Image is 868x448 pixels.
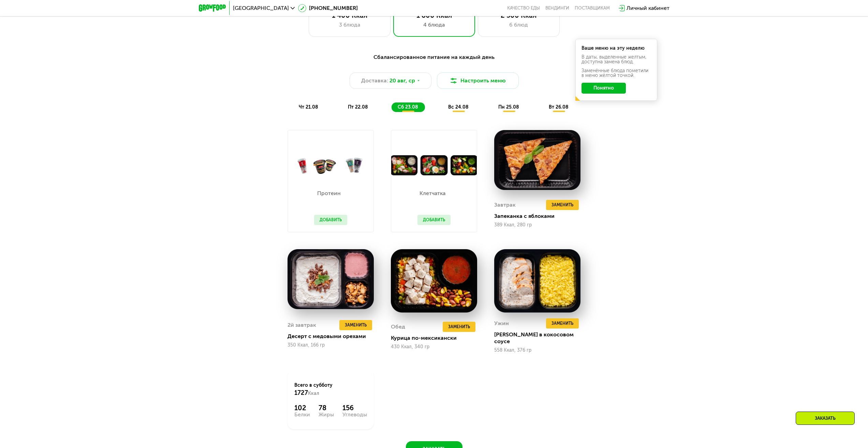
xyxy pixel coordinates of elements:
[582,68,651,78] div: Заменённые блюда пометили в меню жёлтой точкой.
[288,320,316,330] div: 2й завтрак
[546,318,579,329] button: Заменить
[498,104,519,110] span: пн 25.08
[551,202,573,208] span: Заменить
[417,191,447,196] p: Клетчатка
[288,342,374,348] div: 350 Ккал, 166 гр
[345,322,367,329] span: Заменить
[400,21,468,29] div: 4 блюда
[232,53,636,62] div: Сбалансированное питание на каждый день
[494,222,580,228] div: 389 Ккал, 280 гр
[443,322,475,332] button: Заменить
[437,73,519,89] button: Настроить меню
[391,335,483,341] div: Курица по-мексикански
[348,104,368,110] span: пт 22.08
[361,77,388,85] span: Доставка:
[294,412,310,417] div: Белки
[288,333,379,340] div: Десерт с медовыми орехами
[398,104,418,110] span: сб 23.08
[485,21,553,29] div: 6 блюд
[494,213,586,220] div: Запеканка с яблоками
[314,191,344,196] p: Протеин
[391,344,477,350] div: 430 Ккал, 340 гр
[551,320,573,327] span: Заменить
[575,5,610,11] div: поставщикам
[582,46,651,51] div: Ваше меню на эту неделю
[308,390,319,396] span: Ккал
[417,215,451,225] button: Добавить
[494,331,586,345] div: [PERSON_NAME] в кокосовом соусе
[627,4,670,12] div: Личный кабинет
[507,5,540,11] a: Качество еды
[494,200,516,210] div: Завтрак
[582,83,626,94] button: Понятно
[319,404,334,412] div: 78
[391,322,405,332] div: Обед
[494,318,509,329] div: Ужин
[546,200,579,210] button: Заменить
[339,320,372,330] button: Заменить
[448,323,470,330] span: Заменить
[389,77,415,85] span: 20 авг, ср
[545,5,569,11] a: Вендинги
[294,382,367,397] div: Всего в субботу
[294,389,308,397] span: 1727
[294,404,310,412] div: 102
[549,104,569,110] span: вт 26.08
[233,5,289,11] span: [GEOGRAPHIC_DATA]
[796,412,855,425] div: Заказать
[494,348,580,353] div: 558 Ккал, 376 гр
[319,412,334,417] div: Жиры
[314,215,347,225] button: Добавить
[316,21,383,29] div: 3 блюда
[299,104,318,110] span: чт 21.08
[342,404,367,412] div: 156
[298,4,358,12] a: [PHONE_NUMBER]
[582,55,651,64] div: В даты, выделенные желтым, доступна замена блюд.
[448,104,469,110] span: вс 24.08
[342,412,367,417] div: Углеводы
